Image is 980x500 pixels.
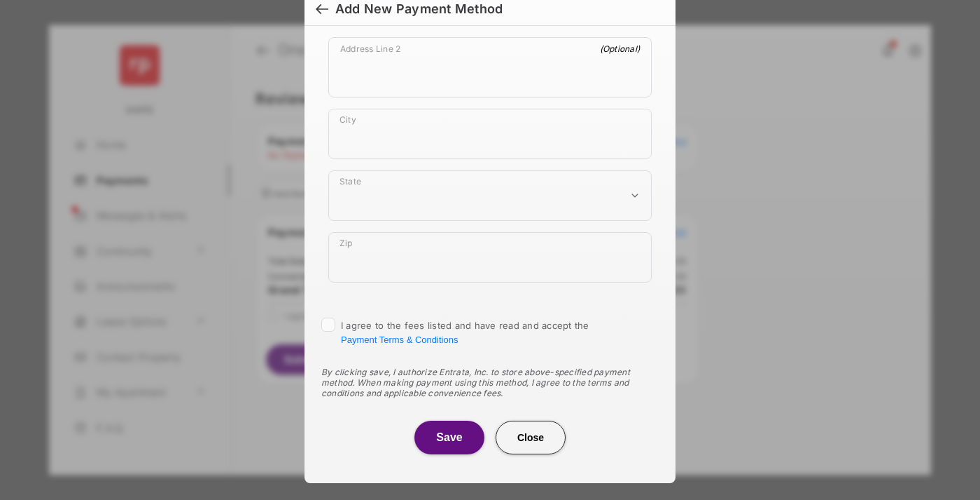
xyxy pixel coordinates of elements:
button: Close [496,421,566,454]
div: payment_method_screening[postal_addresses][locality] [328,109,652,159]
div: By clicking save, I authorize Entrata, Inc. to store above-specified payment method. When making ... [321,367,659,398]
div: payment_method_screening[postal_addresses][administrativeArea] [328,170,652,221]
span: I agree to the fees listed and have read and accept the [341,320,589,345]
button: Save [414,421,484,454]
div: Add New Payment Method [335,1,503,17]
div: payment_method_screening[postal_addresses][postalCode] [328,232,652,283]
div: payment_method_screening[postal_addresses][addressLine2] [328,37,652,97]
button: I agree to the fees listed and have read and accept the [341,335,458,345]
